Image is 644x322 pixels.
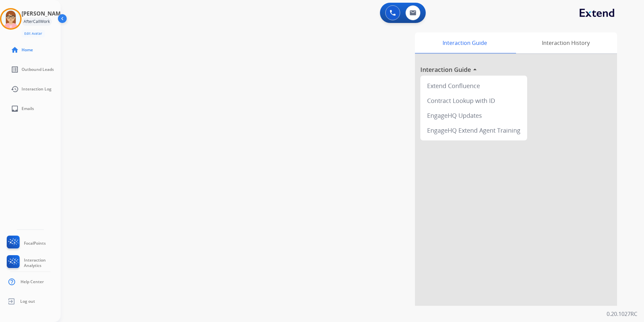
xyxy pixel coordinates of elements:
[415,32,514,53] div: Interaction Guide
[1,9,20,28] img: avatar
[22,18,52,26] div: AfterCallWork
[22,9,65,18] h3: [PERSON_NAME]
[22,86,52,92] span: Interaction Log
[607,310,637,318] p: 0.20.1027RC
[423,123,524,138] div: EngageHQ Extend Agent Training
[24,258,61,268] span: Interaction Analytics
[5,255,61,271] a: Interaction Analytics
[423,78,524,93] div: Extend Confluence
[22,47,33,53] span: Home
[11,85,19,93] mat-icon: history
[22,30,45,37] button: Edit Avatar
[22,106,34,111] span: Emails
[24,241,46,246] span: FocalPoints
[423,108,524,123] div: EngageHQ Updates
[22,67,54,72] span: Outbound Leads
[11,65,19,74] mat-icon: list_alt
[20,299,35,304] span: Log out
[423,93,524,108] div: Contract Lookup with ID
[11,46,19,54] mat-icon: home
[11,105,19,113] mat-icon: inbox
[21,279,44,285] span: Help Center
[514,32,617,53] div: Interaction History
[5,236,46,251] a: FocalPoints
